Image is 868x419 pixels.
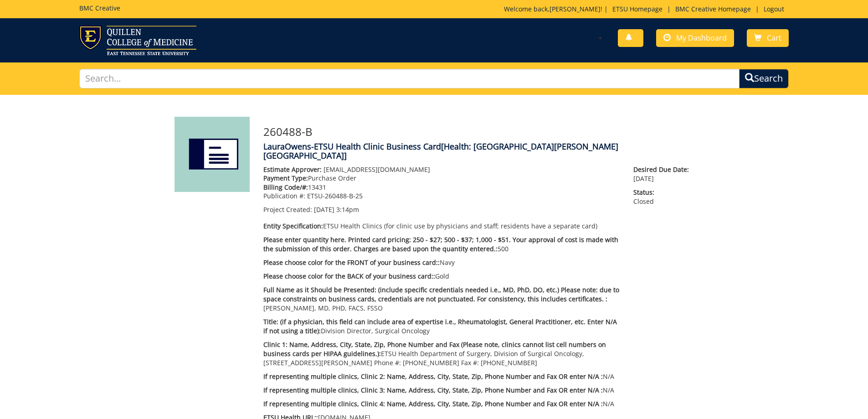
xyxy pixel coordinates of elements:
[263,272,620,281] p: Gold
[263,174,620,183] p: Purchase Order
[263,340,606,358] span: Clinic 1: Name, Address, City, State, Zip, Phone Number and Fax (Please note, clinics cannot list...
[633,165,693,183] p: [DATE]
[79,5,120,11] h5: BMC Creative
[671,5,755,13] a: BMC Creative Homepage
[263,165,322,174] span: Estimate Approver:
[263,165,620,174] p: [EMAIL_ADDRESS][DOMAIN_NAME]
[263,258,440,267] span: Please choose color for the FRONT of your business card::
[263,126,694,138] h3: 260488-B
[79,69,740,88] input: Search...
[676,33,727,43] span: My Dashboard
[263,235,620,253] p: 500
[263,205,312,214] span: Project Created:
[739,69,789,88] button: Search
[263,372,620,381] p: N/A
[633,188,693,206] p: Closed
[263,386,620,395] p: N/A
[633,188,693,197] span: Status:
[263,191,305,200] span: Publication #:
[79,26,196,55] img: ETSU logo
[263,340,620,367] p: ETSU Health Department of Surgery, Division of Surgical Oncology, [STREET_ADDRESS][PERSON_NAME] P...
[263,142,694,160] h4: LauraOwens-ETSU Health Clinic Business Card
[759,5,789,13] a: Logout
[263,222,323,230] span: Entity Specification:
[263,386,603,394] span: If representing multiple clinics, Clinic 3: Name, Address, City, State, Zip, Phone Number and Fax...
[263,317,617,335] span: Title: (if a physician, this field can include area of expertise i.e., Rheumatologist, General Pr...
[263,183,308,191] span: Billing Code/#:
[263,399,603,408] span: If representing multiple clinics, Clinic 4: Name, Address, City, State, Zip, Phone Number and Fax...
[263,258,620,267] p: Navy
[504,5,789,14] p: Welcome back, ! | | |
[767,33,781,43] span: Cart
[263,174,308,182] span: Payment Type:
[263,285,619,303] span: Full Name as it Should be Presented: (include specific credentials needed i.e., MD, PhD, DO, etc....
[263,235,618,253] span: Please enter quantity here. Printed card pricing: 250 - $27; 500 - $37; 1,000 - $51. Your approva...
[263,222,620,231] p: ETSU Health Clinics (for clinic use by physicians and staff; residents have a separate card)
[656,29,734,47] a: My Dashboard
[550,5,601,13] a: [PERSON_NAME]
[263,399,620,409] p: N/A
[633,165,693,174] span: Desired Due Date:
[314,205,359,214] span: [DATE] 3:14pm
[747,29,789,47] a: Cart
[263,272,435,280] span: Please choose color for the BACK of your business card::
[263,372,603,381] span: If representing multiple clinics, Clinic 2: Name, Address, City, State, Zip, Phone Number and Fax...
[263,317,620,336] p: Division Director, Surgical Oncology
[608,5,667,13] a: ETSU Homepage
[175,117,250,192] img: Product featured image
[263,141,618,161] span: [Health: [GEOGRAPHIC_DATA][PERSON_NAME][GEOGRAPHIC_DATA]]
[307,191,363,200] span: ETSU-260488-B-25
[263,285,620,313] p: [PERSON_NAME], MD, PHD, FACS, FSSO
[263,183,620,192] p: 13431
